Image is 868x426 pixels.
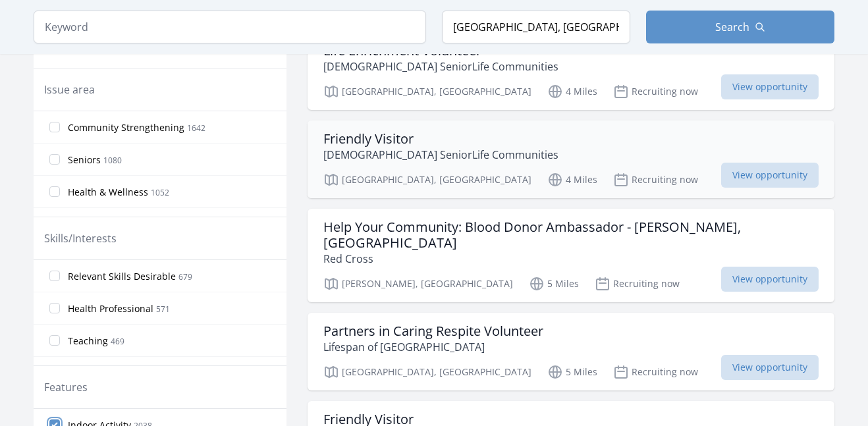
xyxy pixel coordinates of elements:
[547,172,597,188] p: 4 Miles
[49,154,60,165] input: Seniors 1080
[68,334,108,348] span: Teaching
[721,163,819,188] span: View opportunity
[49,335,60,346] input: Teaching 469
[151,187,169,198] span: 1052
[49,186,60,197] input: Health & Wellness 1052
[323,323,543,339] h3: Partners in Caring Respite Volunteer
[68,270,176,283] span: Relevant Skills Desirable
[44,82,95,97] legend: Issue area
[547,364,597,380] p: 5 Miles
[721,355,819,380] span: View opportunity
[323,251,819,267] p: Red Cross
[156,304,170,315] span: 571
[103,155,122,166] span: 1080
[308,32,834,110] a: Life Enrichment Volunteer [DEMOGRAPHIC_DATA] SeniorLife Communities [GEOGRAPHIC_DATA], [GEOGRAPHI...
[442,11,630,43] input: Location
[44,230,117,246] legend: Skills/Interests
[721,267,819,292] span: View opportunity
[68,121,184,134] span: Community Strengthening
[323,131,558,147] h3: Friendly Visitor
[68,153,101,167] span: Seniors
[547,84,597,99] p: 4 Miles
[646,11,834,43] button: Search
[323,339,543,355] p: Lifespan of [GEOGRAPHIC_DATA]
[595,276,680,292] p: Recruiting now
[323,364,531,380] p: [GEOGRAPHIC_DATA], [GEOGRAPHIC_DATA]
[178,271,192,282] span: 679
[68,302,153,315] span: Health Professional
[721,74,819,99] span: View opportunity
[49,122,60,132] input: Community Strengthening 1642
[308,209,834,302] a: Help Your Community: Blood Donor Ambassador - [PERSON_NAME], [GEOGRAPHIC_DATA] Red Cross [PERSON_...
[34,11,426,43] input: Keyword
[44,379,88,395] legend: Features
[323,276,513,292] p: [PERSON_NAME], [GEOGRAPHIC_DATA]
[308,120,834,198] a: Friendly Visitor [DEMOGRAPHIC_DATA] SeniorLife Communities [GEOGRAPHIC_DATA], [GEOGRAPHIC_DATA] 4...
[323,172,531,188] p: [GEOGRAPHIC_DATA], [GEOGRAPHIC_DATA]
[323,219,819,251] h3: Help Your Community: Blood Donor Ambassador - [PERSON_NAME], [GEOGRAPHIC_DATA]
[529,276,579,292] p: 5 Miles
[613,172,698,188] p: Recruiting now
[49,303,60,313] input: Health Professional 571
[323,84,531,99] p: [GEOGRAPHIC_DATA], [GEOGRAPHIC_DATA]
[715,19,749,35] span: Search
[323,59,558,74] p: [DEMOGRAPHIC_DATA] SeniorLife Communities
[613,364,698,380] p: Recruiting now
[613,84,698,99] p: Recruiting now
[68,186,148,199] span: Health & Wellness
[323,147,558,163] p: [DEMOGRAPHIC_DATA] SeniorLife Communities
[308,313,834,390] a: Partners in Caring Respite Volunteer Lifespan of [GEOGRAPHIC_DATA] [GEOGRAPHIC_DATA], [GEOGRAPHIC...
[111,336,124,347] span: 469
[49,271,60,281] input: Relevant Skills Desirable 679
[187,122,205,134] span: 1642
